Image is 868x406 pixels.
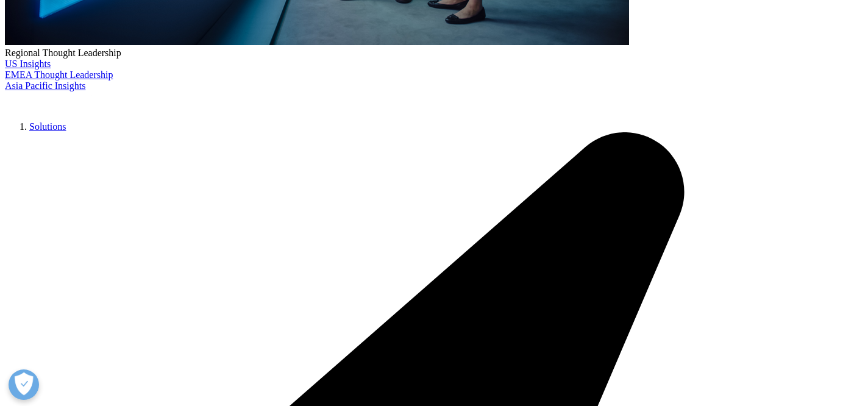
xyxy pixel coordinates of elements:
[5,69,113,80] a: EMEA Thought Leadership
[29,121,66,132] a: Solutions
[5,59,51,69] a: US Insights
[5,80,85,91] a: Asia Pacific Insights
[5,48,863,59] div: Regional Thought Leadership
[9,369,39,400] button: Abrir preferencias
[5,91,102,109] img: IQVIA Healthcare Information Technology and Pharma Clinical Research Company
